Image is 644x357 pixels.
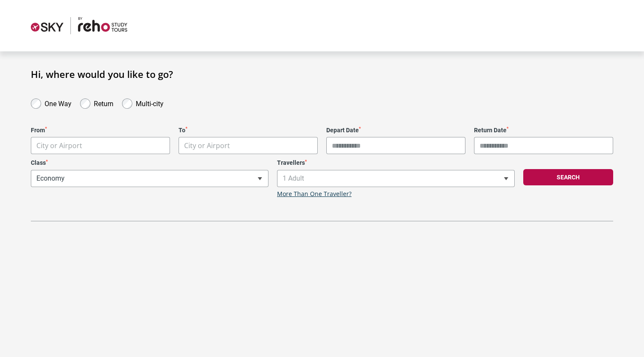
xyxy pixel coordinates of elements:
label: To [179,127,318,134]
span: City or Airport [31,137,170,154]
button: Search [523,169,613,185]
span: Economy [31,170,268,187]
label: Return Date [474,127,613,134]
label: One Way [45,98,72,108]
label: Travellers [277,159,515,167]
span: 1 Adult [277,170,514,187]
label: Return [94,98,113,108]
label: Multi-city [136,98,164,108]
h1: Hi, where would you like to go? [31,68,613,80]
label: From [31,127,170,134]
span: City or Airport [179,137,318,154]
span: City or Airport [31,137,170,154]
span: City or Airport [179,137,317,154]
label: Class [31,159,268,167]
a: More Than One Traveller? [277,190,352,198]
span: City or Airport [36,141,82,150]
span: 1 Adult [277,170,515,187]
label: Depart Date [326,127,465,134]
span: City or Airport [184,141,230,150]
span: Economy [31,170,268,187]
